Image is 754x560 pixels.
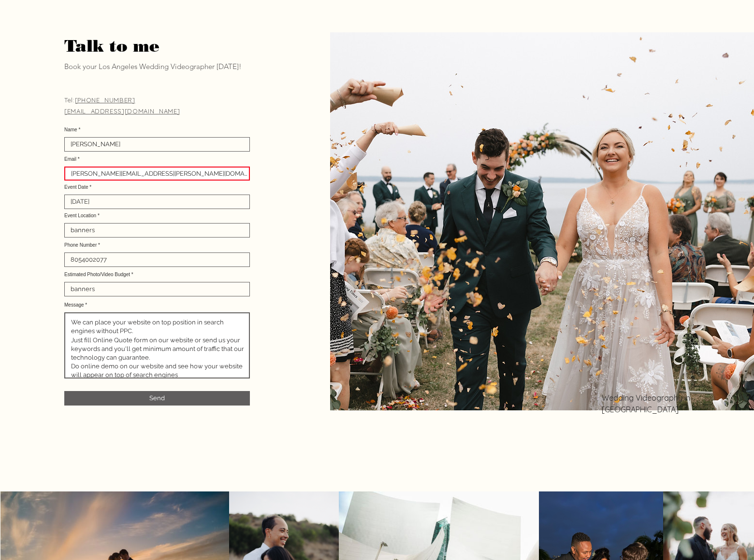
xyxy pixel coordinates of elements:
label: Estimated Photo/Video Budget [64,272,250,277]
span: Send [149,394,165,403]
label: Email [64,157,250,162]
label: Name [64,127,250,132]
span: Wedding Videography in [GEOGRAPHIC_DATA] [602,393,690,414]
label: Event Date [64,185,250,190]
a: [PHONE_NUMBER] [75,96,135,104]
label: Message [64,303,250,308]
span: Talk to me [64,36,159,56]
span: Book your Los Angeles Wedding Videographer [DATE]! [64,62,242,71]
label: Phone Number [64,243,250,248]
button: Send [64,391,250,406]
span: Tel: [64,96,135,104]
textarea: We can place your website on top position in search engines without PPC. Just fill Online Quote f... [64,312,250,378]
a: [EMAIL_ADDRESS][DOMAIN_NAME] [64,108,180,115]
label: Event Location [64,213,250,218]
